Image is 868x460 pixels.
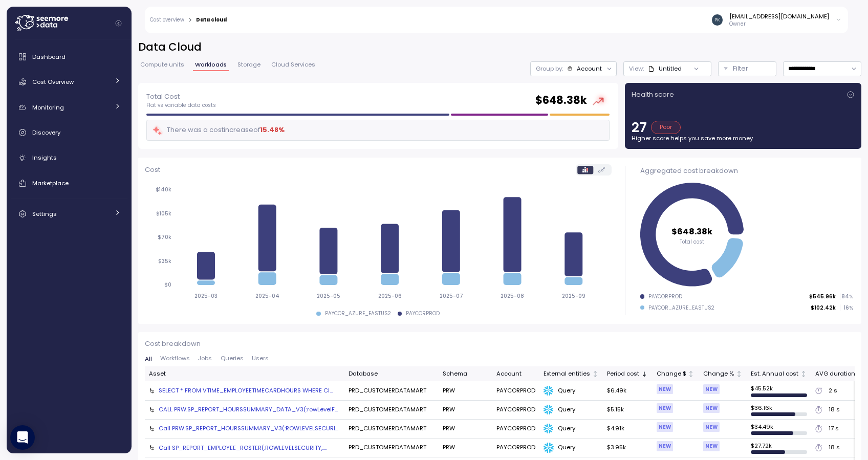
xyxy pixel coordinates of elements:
[544,443,599,453] div: Query
[160,356,190,361] span: Workflows
[641,370,648,378] div: Sorted descending
[829,405,840,414] div: 18 s
[32,103,64,112] span: Monitoring
[651,121,681,134] div: Poor
[11,148,127,168] a: Insights
[159,386,333,395] div: SELECT * FROM VTIME_EMPLOYEETIMECARDHOURS WHERE Cl...
[659,64,682,73] div: Untitled
[32,53,66,61] span: Dashboard
[735,370,743,378] div: Not sorted
[712,14,723,25] img: 7b9db31e9354dbe8abca2c75ee0663bd
[32,154,57,162] span: Insights
[11,204,127,224] a: Settings
[344,401,439,420] td: PRD_CUSTOMERDATAMART
[492,420,539,439] td: PAYCORPROD
[159,405,338,413] div: CALL PRW.SP_REPORT_HOURSSUMMARY_DATA_V3(:rowLevelF...
[603,401,652,420] td: $5.15k
[159,444,327,452] div: Call SP_REPORT_EMPLOYEE_ROSTER(:ROWLEVELSECURITY,:...
[378,293,402,299] tspan: 2025-06
[544,386,599,396] div: Query
[164,282,171,289] tspan: $0
[145,165,160,175] p: Cost
[146,92,216,102] p: Total Cost
[221,356,244,361] span: Queries
[815,369,855,379] div: AVG duration
[648,293,682,300] div: PAYCORPROD
[406,310,440,317] div: PAYCORPROD
[344,439,439,457] td: PRD_CUSTOMERDATAMART
[32,128,60,137] span: Discovery
[439,439,492,457] td: PRW
[145,339,855,349] p: Cost breakdown
[703,403,720,413] div: NEW
[603,381,652,400] td: $6.49k
[138,40,861,55] h2: Data Cloud
[703,369,734,379] div: Change %
[140,62,184,68] span: Compute units
[811,304,836,312] p: $102.42k
[439,293,463,299] tspan: 2025-07
[188,17,192,24] div: >
[718,61,776,76] button: Filter
[150,17,184,23] a: Cost overview
[159,424,338,432] div: Call PRW.SP_REPORT_HOURSSUMMARY_V3(:ROWLEVELSECURI...
[145,356,152,362] span: All
[194,293,218,299] tspan: 2025-03
[11,72,127,92] a: Cost Overview
[562,293,585,299] tspan: 2025-09
[11,97,127,118] a: Monitoring
[811,366,868,381] th: AVG durationNot sorted
[152,124,285,136] div: There was a cost increase of
[603,366,652,381] th: Period costSorted descending
[747,401,811,420] td: $ 36.16k
[687,370,695,378] div: Not sorted
[840,293,853,300] p: 84 %
[629,64,644,73] p: View :
[196,17,227,23] div: Data cloud
[439,420,492,439] td: PRW
[632,121,647,134] p: 27
[32,210,57,218] span: Settings
[680,238,704,245] tspan: Total cost
[607,369,639,379] div: Period cost
[535,93,587,108] h2: $ 648.38k
[751,369,798,379] div: Est. Annual cost
[544,369,590,379] div: External entities
[840,304,853,312] p: 16 %
[747,381,811,400] td: $ 45.52k
[729,12,829,20] div: [EMAIL_ADDRESS][DOMAIN_NAME]
[733,63,748,74] p: Filter
[592,370,599,378] div: Not sorted
[255,293,279,299] tspan: 2025-04
[800,370,807,378] div: Not sorted
[657,384,673,394] div: NEW
[703,441,720,451] div: NEW
[252,356,269,361] span: Users
[544,424,599,434] div: Query
[657,369,686,379] div: Change $
[657,403,673,413] div: NEW
[729,20,829,28] p: Owner
[640,166,853,176] div: Aggregated cost breakdown
[260,125,285,135] div: 15.48 %
[577,64,602,73] div: Account
[158,258,171,265] tspan: $35k
[747,420,811,439] td: $ 34.49k
[439,401,492,420] td: PRW
[271,62,315,68] span: Cloud Services
[11,47,127,67] a: Dashboard
[149,369,340,379] div: Asset
[439,381,492,400] td: PRW
[11,173,127,193] a: Marketplace
[703,384,720,394] div: NEW
[492,381,539,400] td: PAYCORPROD
[443,369,488,379] div: Schema
[112,19,125,27] button: Collapse navigation
[344,420,439,439] td: PRD_CUSTOMERDATAMART
[349,369,435,379] div: Database
[496,369,535,379] div: Account
[237,62,261,68] span: Storage
[156,210,171,217] tspan: $105k
[325,310,391,317] div: PAYCOR_AZURE_EASTUS2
